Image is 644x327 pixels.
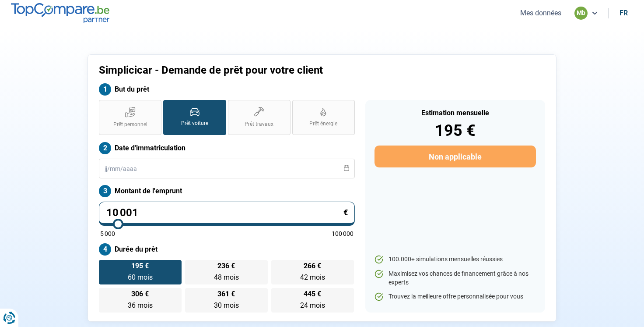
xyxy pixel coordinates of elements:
label: Date d'immatriculation [99,142,355,154]
span: 306 € [131,291,149,298]
span: 100 000 [332,231,353,237]
button: Non applicable [374,146,536,167]
span: 24 mois [300,301,325,309]
span: 60 mois [128,273,153,281]
span: Prêt voiture [181,120,208,127]
div: 195 € [374,123,536,139]
div: fr [619,9,628,17]
label: Durée du prêt [99,243,355,256]
span: 266 € [304,263,321,270]
h1: Simplicicar - Demande de prêt pour votre client [99,64,431,77]
span: € [343,209,348,217]
label: But du prêt [99,83,355,96]
img: TopCompare.be [11,3,109,23]
span: Prêt énergie [309,120,337,128]
span: 36 mois [128,301,153,309]
span: 48 mois [214,273,239,281]
span: 445 € [304,291,321,298]
input: jj/mm/aaaa [99,159,355,178]
li: Trouvez la meilleure offre personnalisée pour vous [374,292,536,301]
span: 42 mois [300,273,325,281]
span: 30 mois [214,301,239,309]
li: Maximisez vos chances de financement grâce à nos experts [374,270,536,287]
span: Prêt travaux [245,121,273,128]
button: Mes données [518,8,564,18]
span: 236 € [217,263,235,270]
label: Montant de l'emprunt [99,185,355,197]
span: 195 € [131,263,149,270]
span: 5 000 [100,231,115,237]
span: Prêt personnel [113,121,147,128]
div: mb [574,7,588,20]
li: 100.000+ simulations mensuelles réussies [374,255,536,264]
span: 361 € [217,291,235,298]
div: Estimation mensuelle [374,110,536,117]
